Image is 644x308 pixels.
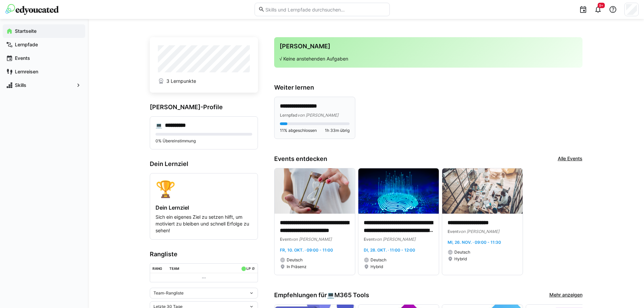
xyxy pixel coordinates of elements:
[458,229,499,234] span: von [PERSON_NAME]
[371,264,383,269] span: Hybrid
[364,237,375,242] span: Event
[325,128,350,133] span: 1h 33m übrig
[150,251,258,258] h3: Rangliste
[280,113,297,118] span: Lernpfad
[150,160,258,168] h3: Dein Lernziel
[327,291,369,299] div: 💻️
[246,266,251,270] div: LP
[252,265,255,271] a: ø
[280,237,291,242] span: Event
[287,257,303,263] span: Deutsch
[274,155,327,163] h3: Events entdecken
[153,290,184,296] span: Team-Rangliste
[371,257,386,263] span: Deutsch
[549,291,582,299] a: Mehr anzeigen
[599,3,603,7] span: 9+
[454,256,467,262] span: Hybrid
[280,55,577,62] p: √ Keine anstehenden Aufgaben
[150,103,258,111] h3: [PERSON_NAME]-Profile
[274,291,369,299] h3: Empfehlungen für
[454,250,470,255] span: Deutsch
[448,240,501,245] span: Mi, 26. Nov. · 09:00 - 11:30
[156,138,252,144] p: 0% Übereinstimmung
[442,168,523,214] img: image
[156,122,162,129] div: 💻️
[275,168,355,214] img: image
[297,113,338,118] span: von [PERSON_NAME]
[156,179,252,199] div: 🏆
[280,128,317,133] span: 11% abgeschlossen
[375,237,415,242] span: von [PERSON_NAME]
[265,6,386,13] input: Skills und Lernpfade durchsuchen…
[152,266,162,270] div: Rang
[280,247,333,253] span: Fr, 10. Okt. · 09:00 - 11:00
[358,168,439,214] img: image
[274,84,582,91] h3: Weiter lernen
[169,266,179,270] div: Team
[287,264,307,269] span: In Präsenz
[156,204,252,211] h4: Dein Lernziel
[291,237,332,242] span: von [PERSON_NAME]
[364,247,415,253] span: Di, 28. Okt. · 11:00 - 12:00
[334,291,369,299] span: M365 Tools
[166,78,196,85] span: 3 Lernpunkte
[448,229,458,234] span: Event
[156,214,252,234] p: Sich ein eigenes Ziel zu setzen hilft, um motiviert zu bleiben und schnell Erfolge zu sehen!
[558,155,582,163] a: Alle Events
[280,43,577,50] h3: [PERSON_NAME]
